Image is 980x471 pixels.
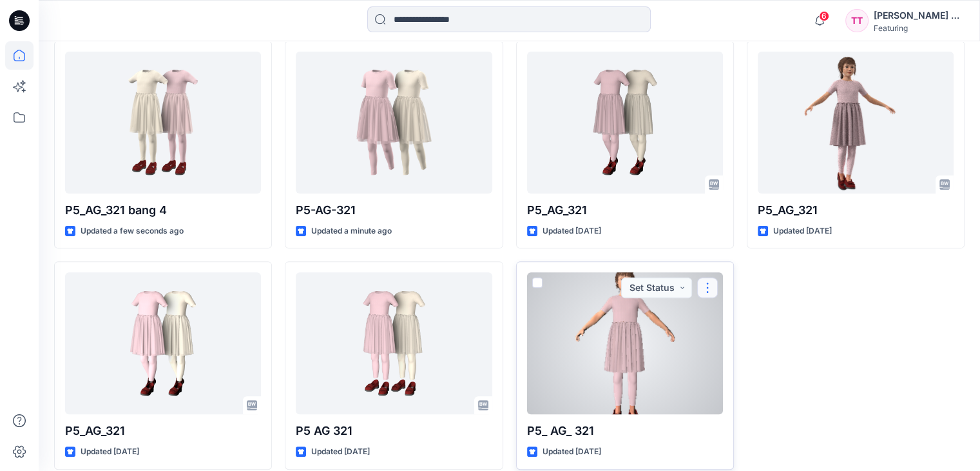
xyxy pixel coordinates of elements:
a: P5_AG_321 [758,52,954,194]
p: Updated a few seconds ago [81,225,184,238]
p: Updated [DATE] [773,225,832,238]
a: P5_AG_321 bang 4 [65,52,261,194]
a: P5_AG_321 [527,52,723,194]
span: 6 [819,11,829,21]
p: P5_AG_321 [527,201,723,219]
p: P5_AG_321 [758,201,954,219]
p: P5_AG_321 [65,422,261,440]
a: P5_AG_321 [65,272,261,414]
p: P5 AG 321 [296,422,492,440]
div: TT [845,9,869,32]
p: Updated [DATE] [543,445,601,459]
a: P5-AG-321 [296,52,492,194]
p: P5-AG-321 [296,201,492,219]
p: P5_ AG_ 321 [527,422,723,440]
p: Updated [DATE] [311,445,370,459]
div: [PERSON_NAME] Do Thi [874,8,964,23]
div: Featuring [874,23,964,33]
a: P5 AG 321 [296,272,492,414]
p: Updated [DATE] [81,445,139,459]
p: Updated a minute ago [311,225,392,238]
a: P5_ AG_ 321 [527,272,723,414]
p: P5_AG_321 bang 4 [65,201,261,219]
p: Updated [DATE] [543,225,601,238]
